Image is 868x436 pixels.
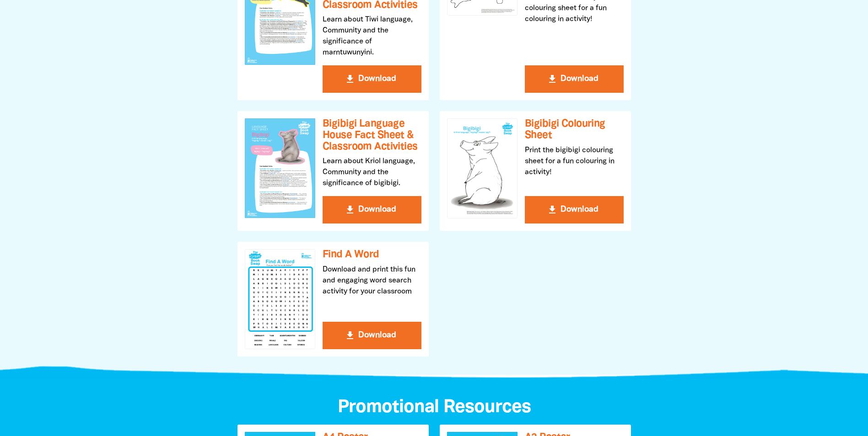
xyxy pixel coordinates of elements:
img: Bigibigi Language House Fact Sheet & Classroom Activities [245,118,315,218]
i: get_app [345,330,356,341]
i: get_app [345,204,356,215]
i: get_app [547,204,558,215]
button: get_app Download [525,65,624,93]
img: Bigibigi Colouring Sheet [447,118,518,218]
button: get_app Download [525,196,624,223]
button: get_app Download [323,322,421,349]
i: get_app [547,74,558,85]
span: Promotional Resources [338,399,531,416]
h3: Bigibigi Language House Fact Sheet & Classroom Activities [323,118,421,152]
button: get_app Download [323,196,421,223]
i: get_app [345,74,356,85]
h3: Bigibigi Colouring Sheet [525,118,624,141]
button: get_app Download [323,65,421,93]
h3: Find A Word [323,249,421,261]
img: Find A Word [245,249,315,349]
